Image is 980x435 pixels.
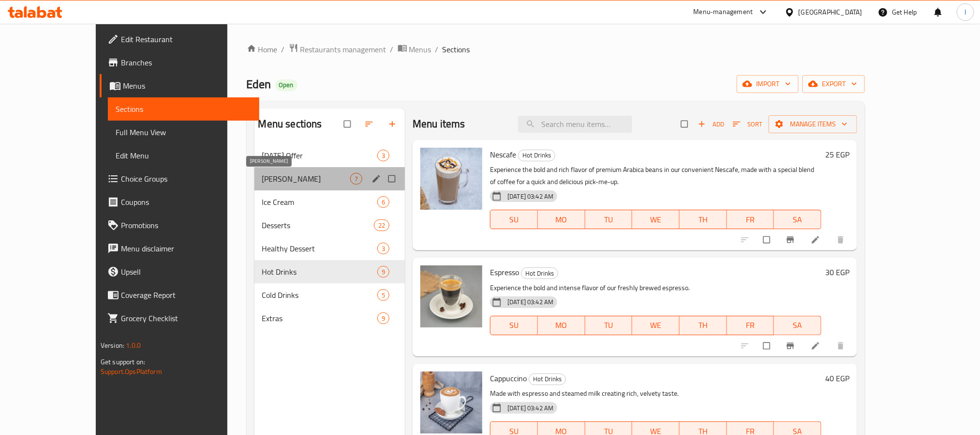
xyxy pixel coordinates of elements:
button: edit [370,172,385,185]
li: / [390,44,394,55]
input: search [518,116,632,133]
span: Edit Menu [116,150,252,161]
span: Nescafe [490,147,516,162]
span: 1.0.0 [126,339,141,352]
button: TH [680,316,727,335]
div: [DATE] Offer3 [254,144,405,167]
a: Edit menu item [811,235,822,245]
span: [DATE] 03:42 AM [504,192,557,201]
h2: Menu items [413,117,465,131]
div: items [377,243,389,254]
button: MO [538,316,585,335]
span: Select section [675,115,696,133]
span: Menus [409,44,431,55]
button: TU [585,316,633,335]
span: Version: [101,339,124,352]
a: Menu disclaimer [100,237,259,260]
span: Sort sections [358,113,382,135]
span: [DATE] 03:42 AM [504,297,557,307]
span: Eden [247,73,271,95]
button: MO [538,210,585,229]
p: Experience the bold and rich flavor of premium Arabica beans in our convenient Nescafe, made with... [490,164,821,188]
button: Branch-specific-item [780,335,803,357]
span: Extras [262,312,377,324]
button: SA [774,316,821,335]
span: Cappuccino [490,371,527,386]
div: [GEOGRAPHIC_DATA] [799,7,862,17]
div: Healthy Dessert3 [254,237,405,260]
button: export [802,75,865,93]
h6: 40 EGP [825,372,849,385]
a: Support.OpsPlatform [101,365,162,378]
div: Hot Drinks [518,150,555,161]
div: items [377,312,389,324]
span: SU [494,213,534,227]
span: Ice Cream [262,196,377,208]
a: Full Menu View [108,121,259,144]
span: Desserts [262,219,374,231]
div: Hot Drinks9 [254,260,405,283]
span: SA [778,213,817,227]
button: WE [632,316,680,335]
button: delete [830,229,853,250]
img: Nescafe [420,148,482,210]
div: Hot Drinks [521,267,558,279]
span: Select to update [757,231,778,249]
span: 3 [378,151,389,160]
span: Add [698,119,724,130]
span: import [744,78,791,90]
div: items [377,196,389,208]
a: Branches [100,51,259,74]
button: WE [632,210,680,229]
button: FR [727,210,774,229]
span: Sections [443,44,470,55]
button: FR [727,316,774,335]
a: Grocery Checklist [100,307,259,330]
span: Select to update [757,337,778,355]
a: Edit Restaurant [100,28,259,51]
button: Manage items [769,115,857,133]
a: Edit Menu [108,144,259,167]
span: Cold Drinks [262,289,377,301]
button: Add [696,117,727,132]
span: FR [731,318,771,332]
button: SU [490,210,538,229]
span: Hot Drinks [529,373,565,385]
span: WE [636,213,676,227]
span: SU [494,318,534,332]
span: Restaurants management [300,44,386,55]
span: 5 [378,291,389,300]
span: 7 [351,174,362,184]
span: Healthy Dessert [262,243,377,254]
span: [PERSON_NAME] [262,173,350,185]
span: export [810,78,857,90]
h2: Menu sections [258,117,322,131]
div: items [377,150,389,161]
li: / [282,44,285,55]
div: [PERSON_NAME]7edit [254,167,405,190]
div: Menu-management [694,6,753,18]
div: Hot Drinks [262,266,377,278]
div: Cold Drinks5 [254,283,405,307]
a: Sections [108,97,259,121]
span: Promotions [121,219,252,231]
span: Manage items [776,118,849,130]
div: Ramadan Offer [262,150,377,161]
span: Branches [121,57,252,68]
span: FR [731,213,771,227]
span: Sections [116,103,252,115]
span: 9 [378,314,389,323]
div: Extras9 [254,307,405,330]
a: Promotions [100,214,259,237]
p: Experience the bold and intense flavor of our freshly brewed espresso. [490,282,821,294]
button: Branch-specific-item [780,229,803,250]
span: Edit Restaurant [121,33,252,45]
a: Coverage Report [100,283,259,307]
span: TU [589,318,629,332]
a: Menus [398,43,431,56]
span: MO [542,213,581,227]
a: Menus [100,74,259,97]
span: Choice Groups [121,173,252,185]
